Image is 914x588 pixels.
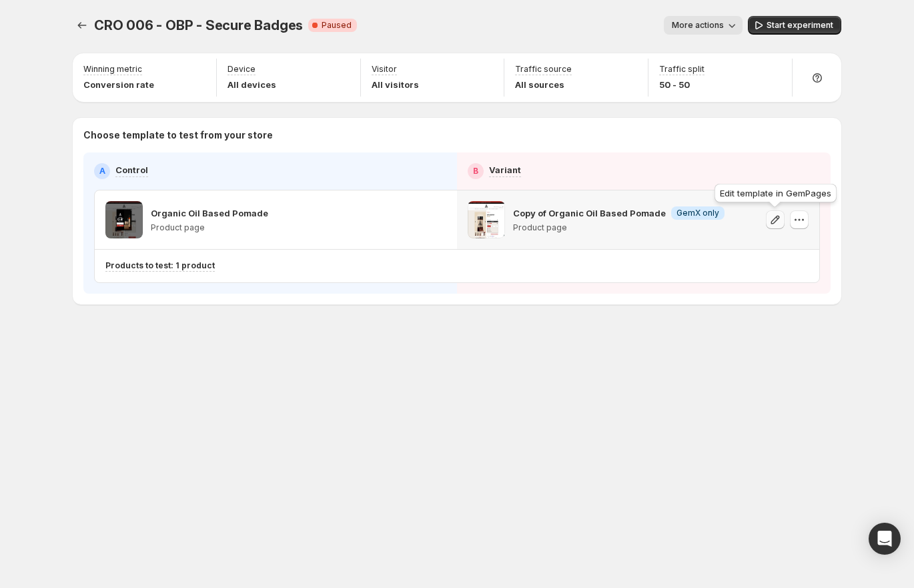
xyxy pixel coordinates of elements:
[513,222,725,233] p: Product page
[515,78,572,91] p: All sources
[664,16,743,35] button: More actions
[115,163,148,176] p: Control
[515,64,572,75] p: Traffic source
[322,20,352,31] span: Paused
[468,201,505,238] img: Copy of Organic Oil Based Pomade
[227,64,256,75] p: Device
[489,163,521,176] p: Variant
[83,78,154,91] p: Conversion rate
[748,16,841,35] button: Start experiment
[372,78,419,91] p: All visitors
[672,20,724,31] span: More actions
[151,206,268,220] p: Organic Oil Based Pomade
[513,206,666,220] p: Copy of Organic Oil Based Pomade
[73,16,91,35] button: Experiments
[105,201,143,238] img: Organic Oil Based Pomade
[659,78,705,91] p: 50 - 50
[227,78,276,91] p: All devices
[676,208,719,218] span: GemX only
[869,523,901,555] div: Open Intercom Messenger
[94,17,303,33] span: CRO 006 - OBP - Secure Badges
[99,166,105,176] h2: A
[473,166,478,176] h2: B
[83,64,142,75] p: Winning metric
[372,64,397,75] p: Visitor
[659,64,705,75] p: Traffic split
[151,222,268,233] p: Product page
[83,129,831,142] p: Choose template to test from your store
[105,260,215,271] p: Products to test: 1 product
[767,20,833,31] span: Start experiment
